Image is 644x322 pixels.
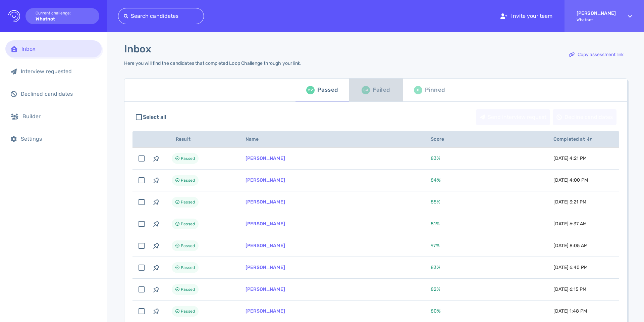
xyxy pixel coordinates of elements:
span: [DATE] 8:05 AM [553,243,588,248]
div: Settings [21,136,96,142]
span: 85 % [431,199,440,205]
span: Passed [181,154,195,163]
div: Builder [22,113,96,120]
span: Passed [181,285,195,293]
div: Copy assessment link [566,47,627,62]
div: Interview requested [21,68,96,75]
a: [PERSON_NAME] [246,155,285,161]
a: [PERSON_NAME] [246,265,285,270]
span: Passed [181,307,195,315]
span: Score [431,136,451,142]
div: Pinned [425,85,445,95]
span: [DATE] 6:37 AM [553,221,587,227]
span: Passed [181,264,195,272]
div: Passed [317,85,338,95]
span: [DATE] 3:21 PM [553,199,586,205]
span: Passed [181,220,195,228]
span: [DATE] 6:15 PM [553,286,586,292]
th: Result [164,131,237,148]
span: Whatnot [577,17,616,22]
span: [DATE] 4:21 PM [553,155,587,161]
button: Decline candidates [553,109,616,125]
div: Decline candidates [553,109,616,125]
div: 54 [362,86,370,94]
button: Send interview request [476,109,550,125]
strong: [PERSON_NAME] [577,10,616,16]
span: [DATE] 1:48 PM [553,308,587,314]
div: Inbox [21,46,96,52]
button: Copy assessment link [565,47,627,63]
a: [PERSON_NAME] [246,243,285,248]
span: Passed [181,198,195,206]
span: Name [246,136,266,142]
span: 81 % [431,221,439,227]
a: [PERSON_NAME] [246,177,285,183]
div: Declined candidates [21,91,96,97]
span: 84 % [431,177,440,183]
span: [DATE] 4:00 PM [553,177,588,183]
a: [PERSON_NAME] [246,286,285,292]
span: [DATE] 6:40 PM [553,265,588,270]
a: [PERSON_NAME] [246,308,285,314]
a: [PERSON_NAME] [246,221,285,227]
span: Passed [181,176,195,184]
h1: Inbox [124,43,151,55]
span: 83 % [431,155,440,161]
span: Select all [143,113,166,121]
span: 80 % [431,308,440,314]
div: Failed [373,85,390,95]
span: 82 % [431,286,440,292]
a: [PERSON_NAME] [246,199,285,205]
div: Here you will find the candidates that completed Loop Challenge through your link. [124,60,302,66]
div: 22 [306,86,315,94]
span: Completed at [553,136,592,142]
span: Passed [181,242,195,250]
div: 0 [414,86,422,94]
span: 83 % [431,265,440,270]
span: 97 % [431,243,439,248]
div: Send interview request [476,109,550,125]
